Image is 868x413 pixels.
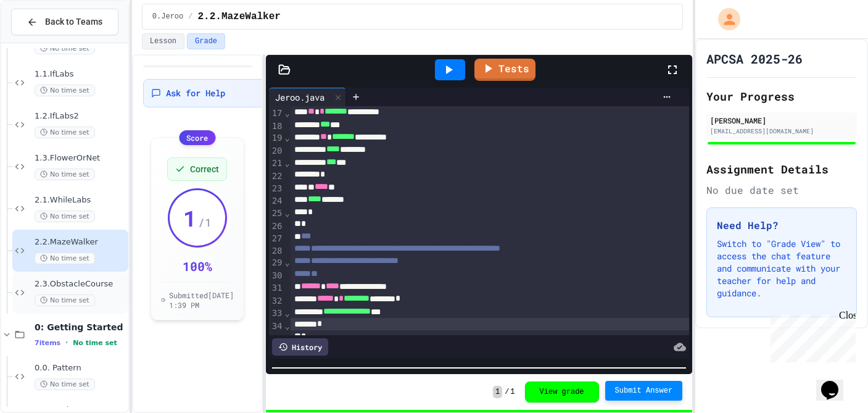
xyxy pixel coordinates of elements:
div: Chat with us now!Close [5,5,85,78]
div: No due date set [706,183,857,198]
span: No time set [35,211,95,222]
button: Submit Answer [605,381,683,401]
span: No time set [35,294,95,306]
span: • [65,338,68,348]
p: Switch to "Grade View" to access the chat feature and communicate with your teacher for help and ... [717,238,846,299]
div: My Account [705,5,743,33]
span: Fold line [284,133,291,143]
div: Jeroo.java [269,91,331,104]
div: 19 [269,132,284,144]
button: View grade [525,382,599,403]
div: 33 [269,307,284,320]
div: 24 [269,195,284,207]
a: Tests [474,59,535,81]
span: Fold line [284,158,291,168]
span: No time set [73,339,117,347]
span: 1.3.FlowerOrNet [35,153,126,164]
button: Back to Teams [11,9,118,35]
h1: APCSA 2025-26 [706,50,803,67]
span: 2.1.WhileLabs [35,195,126,206]
span: 0: Getting Started [35,322,126,333]
span: Fold line [284,208,291,218]
span: 1.2.IfLabs2 [35,111,126,122]
div: [PERSON_NAME] [710,115,853,126]
div: 32 [269,295,284,307]
span: / 1 [198,214,212,231]
div: 26 [269,220,284,233]
span: Correct [190,163,219,175]
button: Lesson [142,33,184,49]
div: 22 [269,170,284,183]
span: 0.Jeroo [152,12,183,22]
span: 0.0. Pattern [35,363,126,373]
span: 7 items [35,339,60,347]
div: History [272,338,328,356]
span: Back to Teams [45,15,102,28]
div: 20 [269,145,284,157]
span: 1 [493,386,502,398]
div: 31 [269,282,284,294]
span: No time set [35,378,95,390]
div: 28 [269,245,284,257]
span: Submitted [DATE] 1:39 PM [169,290,234,310]
div: 18 [269,120,284,133]
div: 100 % [183,257,212,275]
div: 35 [269,333,284,345]
span: 1 [510,387,515,397]
button: Grade [187,33,225,49]
span: No time set [35,43,95,54]
span: 1.1.IfLabs [35,69,126,80]
div: 21 [269,157,284,170]
span: No time set [35,85,95,96]
div: 25 [269,207,284,220]
span: No time set [35,127,95,138]
div: 29 [269,257,284,269]
div: [EMAIL_ADDRESS][DOMAIN_NAME] [710,127,853,136]
span: 2.2.MazeWalker [35,237,126,248]
div: 30 [269,270,284,282]
div: 27 [269,233,284,245]
h2: Your Progress [706,88,857,105]
span: No time set [35,252,95,264]
span: Fold line [284,257,291,267]
span: Ask for Help [166,87,225,99]
span: Submit Answer [615,386,673,396]
h3: Need Help? [717,218,846,233]
span: Fold line [284,308,291,318]
iframe: chat widget [816,364,856,401]
iframe: chat widget [766,310,856,362]
div: 17 [269,107,284,120]
span: / [188,12,192,22]
span: 2.2.MazeWalker [197,9,280,24]
span: No time set [35,169,95,180]
span: Fold line [284,108,291,118]
div: 34 [269,320,284,333]
h2: Assignment Details [706,161,857,178]
div: Jeroo.java [269,88,346,106]
span: Fold line [284,321,291,331]
span: 2.3.ObstacleCourse [35,279,126,290]
div: Score [179,130,215,145]
span: / [505,387,509,397]
div: 23 [269,183,284,195]
span: 1 [183,206,197,230]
